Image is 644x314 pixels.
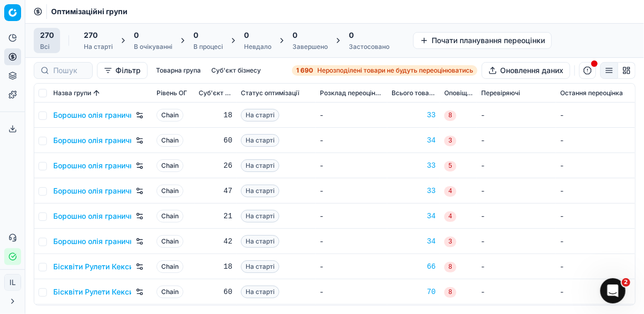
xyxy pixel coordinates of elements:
a: 70 [392,287,436,297]
span: 270 [40,30,54,40]
span: Chain [157,185,183,197]
input: Пошук [53,65,86,76]
a: 33 [392,186,436,196]
span: Суб'єкт бізнесу [199,89,232,97]
span: Chain [157,109,183,121]
td: - [556,229,635,254]
div: На старті [84,43,113,51]
div: 33 [392,160,436,171]
a: 66 [392,261,436,272]
span: Всього товарів [392,89,436,97]
a: Бісквіти Рулети Кекси, Кластер 2 [53,287,131,297]
iframe: Intercom live chat [600,278,626,303]
td: - [316,103,387,128]
span: На старті [241,159,279,172]
td: - [556,279,635,305]
a: 33 [392,110,436,120]
td: - [316,153,387,178]
span: 8 [444,287,456,298]
span: Рівень OГ [157,89,187,97]
td: - [316,279,387,305]
span: Перевіряючі [481,89,520,97]
a: Борошно олія гранична націнка, Кластер 6 [53,236,131,247]
span: Оптимізаційні групи [51,6,128,17]
span: На старті [241,134,279,147]
button: Товарна група [152,64,205,77]
a: 1 690Нерозподілені товари не будуть переоцінюватись [292,65,477,76]
a: 34 [392,211,436,221]
a: Борошно олія гранична націнка, Кластер 5 [53,211,131,221]
span: Chain [157,235,183,248]
td: - [477,204,556,229]
a: Бісквіти Рулети Кекси, Кластер 1 [53,261,131,272]
div: Всі [40,43,54,51]
td: - [316,178,387,204]
div: В процесі [193,43,223,51]
strong: 1 690 [296,66,313,75]
td: - [556,103,635,128]
td: - [556,254,635,279]
td: - [477,103,556,128]
div: 47 [199,186,232,196]
a: Борошно олія гранична націнка, Кластер 2 [53,135,131,146]
span: Chain [157,210,183,222]
div: 60 [199,287,232,297]
td: - [477,279,556,305]
span: На старті [241,286,279,298]
button: Почати планування переоцінки [413,32,552,49]
td: - [316,229,387,254]
div: 18 [199,110,232,120]
a: 34 [392,236,436,247]
span: 270 [84,30,97,40]
span: Розклад переоцінювання [320,89,383,97]
a: Борошно олія гранична націнка, Кластер 1 [53,110,131,120]
td: - [316,128,387,153]
button: Суб'єкт бізнесу [207,64,265,77]
td: - [556,178,635,204]
span: 5 [444,161,456,171]
span: 3 [444,237,456,247]
td: - [477,153,556,178]
span: 4 [444,211,456,222]
a: Борошно олія гранична націнка, Кластер 4 [53,186,131,196]
span: 0 [244,30,249,40]
td: - [316,204,387,229]
span: На старті [241,260,279,273]
span: Остання переоцінка [560,89,623,97]
span: Chain [157,159,183,172]
span: Оповіщення [444,89,473,97]
span: 0 [349,30,354,40]
button: Оновлення даних [482,62,570,79]
span: Статус оптимізації [241,89,299,97]
span: На старті [241,185,279,197]
span: 2 [622,278,630,287]
div: 26 [199,160,232,171]
span: 0 [193,30,198,40]
span: На старті [241,235,279,248]
div: 21 [199,211,232,221]
nav: breadcrumb [51,6,128,17]
button: IL [4,274,21,291]
td: - [316,254,387,279]
span: IL [5,275,21,290]
td: - [477,178,556,204]
div: В очікуванні [134,43,172,51]
span: На старті [241,210,279,222]
a: Борошно олія гранична націнка, Кластер 3 [53,160,131,171]
span: Назва групи [53,89,91,97]
span: 8 [444,110,456,121]
span: 3 [444,136,456,146]
div: Завершено [292,43,328,51]
div: 60 [199,135,232,146]
span: 0 [134,30,139,40]
span: Нерозподілені товари не будуть переоцінюватись [317,66,473,75]
div: 18 [199,261,232,272]
a: 34 [392,135,436,146]
span: Chain [157,286,183,298]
